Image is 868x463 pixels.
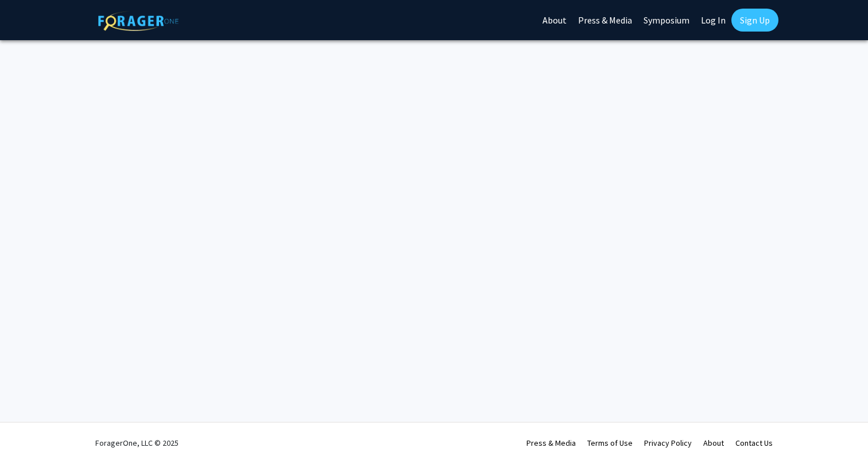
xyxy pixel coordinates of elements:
img: ForagerOne Logo [98,11,179,31]
div: ForagerOne, LLC © 2025 [95,423,179,463]
a: Privacy Policy [644,438,692,448]
a: Sign Up [731,9,778,32]
a: Contact Us [735,438,773,448]
a: Press & Media [526,438,576,448]
a: About [703,438,724,448]
a: Terms of Use [587,438,633,448]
